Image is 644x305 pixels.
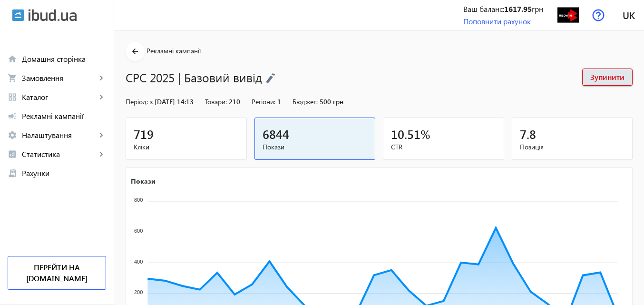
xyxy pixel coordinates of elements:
[293,97,318,106] span: Бюджет:
[22,168,106,178] span: Рахунки
[22,130,97,140] span: Налаштування
[8,92,17,102] mat-icon: grid_view
[623,9,635,21] span: uk
[129,46,141,58] mat-icon: arrow_back
[520,142,625,152] span: Позиція
[8,111,17,121] mat-icon: campaign
[126,69,573,86] h1: CPC 2025 | Базовий вивід
[263,142,368,152] span: Покази
[205,97,227,106] span: Товари:
[391,142,496,152] span: CTR
[97,130,106,140] mat-icon: keyboard_arrow_right
[29,9,77,21] img: ibud_text.svg
[8,130,17,140] mat-icon: settings
[252,97,275,106] span: Регіони:
[126,97,153,106] span: Період: з
[134,142,239,152] span: Кліки
[134,228,143,234] tspan: 600
[134,289,143,295] tspan: 200
[22,92,97,102] span: Каталог
[557,4,579,26] img: 3701604f6f35676164798307661227-1f7e7cced2.png
[134,197,143,203] tspan: 800
[520,126,536,142] span: 7.8
[320,97,343,106] span: 500 грн
[391,126,420,142] span: 10.51
[97,92,106,102] mat-icon: keyboard_arrow_right
[134,126,154,142] span: 719
[22,54,106,64] span: Домашня сторінка
[420,126,430,142] span: %
[504,4,532,14] b: 1617.95
[229,97,240,106] span: 210
[463,16,531,26] a: Поповнити рахунок
[8,168,17,178] mat-icon: receipt_long
[8,54,17,64] mat-icon: home
[97,73,106,83] mat-icon: keyboard_arrow_right
[277,97,281,106] span: 1
[134,259,143,265] tspan: 400
[263,126,289,142] span: 6844
[97,149,106,159] mat-icon: keyboard_arrow_right
[8,256,106,290] a: Перейти на [DOMAIN_NAME]
[22,73,97,83] span: Замовлення
[582,69,633,86] button: Зупинити
[590,72,624,82] span: Зупинити
[131,176,156,185] text: Покази
[22,111,106,121] span: Рекламні кампанії
[592,9,605,21] img: help.svg
[155,97,194,106] span: [DATE] 14:13
[146,46,201,55] span: Рекламні кампанії
[22,149,97,159] span: Статистика
[8,149,17,159] mat-icon: analytics
[12,9,24,21] img: ibud.svg
[8,73,17,83] mat-icon: shopping_cart
[463,4,543,14] div: Ваш баланс: грн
